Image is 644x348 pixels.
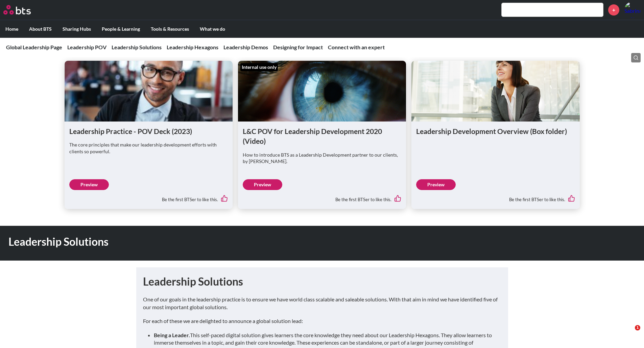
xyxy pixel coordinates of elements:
[24,20,57,38] label: About BTS
[3,5,43,15] a: Go home
[112,44,162,50] a: Leadership Solutions
[624,2,641,18] img: Sabrina Aragon
[416,190,575,204] div: Be the first BTSer to like this.
[6,44,62,50] a: Global Leadership Page
[69,190,228,204] div: Be the first BTSer to like this.
[69,141,228,155] p: The core principles that make our leadership development efforts with clients so powerful.
[69,126,228,136] h1: Leadership Practice - POV Deck (2023)
[194,20,231,38] label: What we do
[167,44,218,50] a: Leadership Hexagons
[416,126,575,136] h1: Leadership Development Overview (Box folder)
[635,325,640,330] span: 1
[273,44,323,50] a: Designing for Impact
[143,274,501,289] h1: Leadership Solutions
[145,20,194,38] label: Tools & Resources
[69,179,109,190] a: Preview
[154,332,190,338] strong: Being a Leader.
[143,296,501,311] p: One of our goals in the leadership practice is to ensure we have world class scalable and saleabl...
[243,126,401,146] h1: L&C POV for Leadership Development 2020 (Video)
[243,179,282,190] a: Preview
[96,20,145,38] label: People & Learning
[608,4,619,16] a: +
[143,317,501,325] p: For each of these we are delighted to announce a global solution lead:
[57,20,96,38] label: Sharing Hubs
[67,44,106,50] a: Leadership POV
[240,63,278,71] div: Internal use only
[8,234,447,249] h1: Leadership Solutions
[243,152,401,165] p: How to introduce BTS as a Leadership Development partner to our clients, by [PERSON_NAME].
[328,44,385,50] a: Connect with an expert
[3,5,31,15] img: BTS Logo
[624,2,641,18] a: Profile
[243,190,401,204] div: Be the first BTSer to like this.
[223,44,268,50] a: Leadership Demos
[621,325,637,341] iframe: Intercom live chat
[416,179,456,190] a: Preview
